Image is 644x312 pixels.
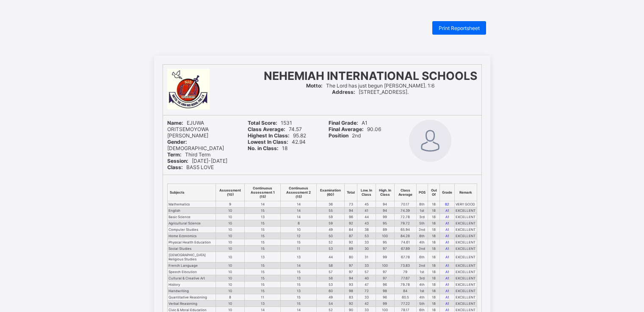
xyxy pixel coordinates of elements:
td: 15 [281,301,317,307]
td: 80 [345,252,357,263]
td: A1 [440,239,455,246]
td: History [167,282,216,288]
td: 15 [245,208,281,214]
span: 2nd [329,132,361,139]
td: EXCELLENT [455,239,477,246]
b: Name: [167,120,183,126]
td: 73.83 [394,263,416,269]
td: 18 [428,282,440,288]
td: 13 [245,214,281,220]
td: 36 [317,201,345,208]
td: 11 [281,246,317,252]
td: 38 [357,227,376,233]
th: Subjects [167,184,216,201]
span: [STREET_ADDRESS]. [332,89,409,95]
td: EXCELLENT [455,214,477,220]
td: 95 [376,220,394,227]
td: 54 [317,301,345,307]
td: 2nd [416,263,428,269]
td: A1 [440,227,455,233]
td: 4th [416,282,428,288]
td: 53 [357,233,376,239]
td: EXCELLENT [455,263,477,269]
td: 98 [345,288,357,294]
td: 100 [376,233,394,239]
td: 15 [245,282,281,288]
td: EXCELLENT [455,220,477,227]
td: 10 [216,301,245,307]
td: 99 [376,252,394,263]
td: 99 [376,301,394,307]
td: 84 [345,227,357,233]
td: 15 [245,288,281,294]
td: Quantitative Reasoning [167,294,216,301]
td: 98 [376,288,394,294]
span: 95.82 [248,132,306,139]
td: Mathematics [167,201,216,208]
td: 3rd [416,214,428,220]
td: 10 [216,239,245,246]
td: 42 [357,301,376,307]
td: A1 [440,252,455,263]
td: 10 [216,233,245,239]
td: [DEMOGRAPHIC_DATA] Religious Studies [167,252,216,263]
td: Physical Health Education [167,239,216,246]
td: 18 [428,294,440,301]
td: 10 [216,227,245,233]
td: 15 [281,269,317,275]
td: A1 [440,275,455,282]
td: 83 [345,294,357,301]
th: POS [416,184,428,201]
td: 92 [345,239,357,246]
td: 67.89 [394,246,416,252]
td: 84.28 [394,233,416,239]
td: 2nd [416,227,428,233]
b: Total Score: [248,120,277,126]
td: 10 [216,263,245,269]
td: 10 [216,269,245,275]
td: 13 [245,301,281,307]
th: Examination (60) [317,184,345,201]
td: 53 [317,282,345,288]
span: Print Reportsheet [439,25,480,31]
td: 49 [317,227,345,233]
td: 18 [428,214,440,220]
td: Cultural & Creative Art [167,275,216,282]
td: B2 [440,201,455,208]
td: 59 [317,220,345,227]
td: French Language [167,263,216,269]
td: 11 [245,294,281,301]
td: 53 [317,246,345,252]
td: Agricultural Science [167,220,216,227]
td: 92 [345,220,357,227]
td: 73 [345,201,357,208]
td: Home Economics [167,233,216,239]
span: BAS5 LOVE [167,164,214,170]
span: A1 [329,120,368,126]
td: 10 [216,208,245,214]
td: 74.61 [394,239,416,246]
td: 15 [245,269,281,275]
td: 18 [428,233,440,239]
td: 41 [357,208,376,214]
td: 79.78 [394,282,416,288]
td: 84 [394,288,416,294]
td: 77.22 [394,301,416,307]
td: 14 [245,201,281,208]
td: 8 [281,220,317,227]
span: [DATE]-[DATE] [167,158,227,164]
td: 43 [357,220,376,227]
th: Class Average [394,184,416,201]
b: Address: [332,89,355,95]
td: EXCELLENT [455,246,477,252]
td: 40 [357,275,376,282]
td: 100 [376,263,394,269]
td: 96 [376,282,394,288]
td: 15 [245,233,281,239]
td: Basic Science [167,214,216,220]
span: NEHEMIAH INTERNATIONAL SCHOOLS [264,69,477,82]
th: Total [345,184,357,201]
td: 15 [281,239,317,246]
td: 18 [428,246,440,252]
td: 33 [357,294,376,301]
